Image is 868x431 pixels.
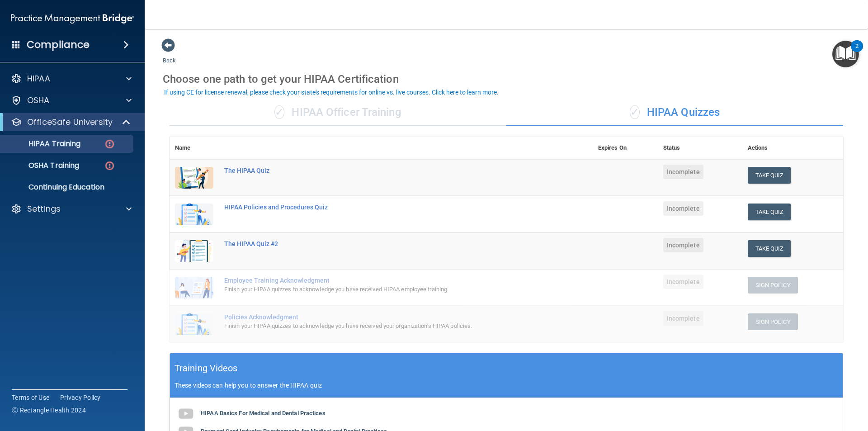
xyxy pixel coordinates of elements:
div: Finish your HIPAA quizzes to acknowledge you have received HIPAA employee training. [224,284,547,295]
p: These videos can help you to answer the HIPAA quiz [175,382,838,389]
img: PMB logo [11,9,134,28]
div: HIPAA Policies and Procedures Quiz [224,204,547,211]
button: If using CE for license renewal, please check your state's requirements for online vs. live cours... [163,88,500,97]
button: Take Quiz [748,240,791,257]
img: danger-circle.6113f641.png [104,160,115,171]
span: Incomplete [663,165,703,179]
span: Incomplete [663,201,703,216]
span: ✓ [274,105,284,119]
p: Settings [27,204,61,214]
div: If using CE for license renewal, please check your state's requirements for online vs. live cours... [164,89,499,95]
button: Take Quiz [748,167,791,184]
a: Privacy Policy [60,393,101,402]
p: OSHA Training [6,161,79,170]
div: 2 [855,46,859,58]
p: Continuing Education [6,183,129,192]
h4: Compliance [27,38,90,51]
a: Settings [11,204,132,214]
img: gray_youtube_icon.38fcd6cc.png [177,405,195,423]
th: Status [658,137,742,159]
iframe: Drift Widget Chat Controller [712,367,857,403]
div: Employee Training Acknowledgment [224,277,547,284]
div: HIPAA Quizzes [506,99,843,126]
span: Incomplete [663,275,703,289]
a: OfficeSafe University [11,117,131,128]
button: Sign Policy [748,313,798,330]
div: Policies Acknowledgment [224,313,547,321]
span: Incomplete [663,311,703,326]
b: HIPAA Basics For Medical and Dental Practices [201,410,325,417]
button: Open Resource Center, 2 new notifications [832,41,859,67]
span: Ⓒ Rectangle Health 2024 [12,406,86,415]
p: OfficeSafe University [27,117,113,128]
div: Choose one path to get your HIPAA Certification [163,66,850,92]
a: Terms of Use [12,393,49,402]
a: HIPAA [11,73,132,84]
p: HIPAA Training [6,139,80,148]
h5: Training Videos [175,360,238,376]
span: Incomplete [663,238,703,252]
img: danger-circle.6113f641.png [104,138,115,150]
th: Name [170,137,219,159]
div: The HIPAA Quiz #2 [224,240,547,247]
th: Actions [742,137,843,159]
span: ✓ [630,105,640,119]
a: Back [163,46,176,64]
p: HIPAA [27,73,50,84]
a: OSHA [11,95,132,106]
button: Sign Policy [748,277,798,294]
div: Finish your HIPAA quizzes to acknowledge you have received your organization’s HIPAA policies. [224,321,547,332]
button: Take Quiz [748,204,791,220]
th: Expires On [593,137,658,159]
div: The HIPAA Quiz [224,167,547,174]
p: OSHA [27,95,50,106]
div: HIPAA Officer Training [170,99,506,126]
